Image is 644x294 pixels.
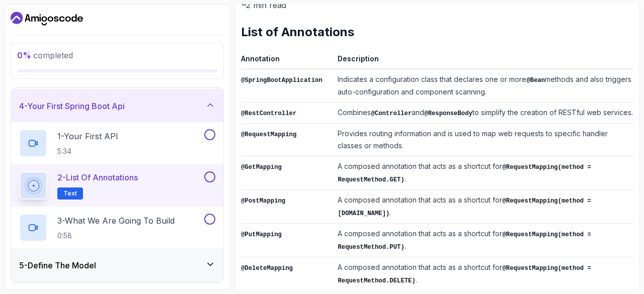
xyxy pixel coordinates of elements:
span: 0 % [17,50,31,60]
button: 4-Your First Spring Boot Api [11,90,223,122]
p: 3 - What We Are Going To Build [57,215,175,227]
button: 1-Your First API5:34 [19,129,215,157]
code: @RequestMapping [241,131,296,138]
button: 2-List of AnnotationsText [19,171,215,200]
td: Indicates a configuration class that declares one or more methods and also triggers auto-configur... [334,69,633,103]
td: A composed annotation that acts as a shortcut for . [334,190,633,224]
p: 0:58 [57,231,175,241]
span: completed [17,50,73,60]
button: 5-Define The Model [11,249,223,281]
code: @PostMapping [241,198,285,205]
th: Annotation [241,52,334,69]
h2: List of Annotations [241,24,633,40]
code: @Bean [526,77,545,84]
code: @Controller [371,110,412,117]
a: Dashboard [11,11,83,27]
td: Combines and to simplify the creation of RESTful web services. [334,103,633,124]
p: 1 - Your First API [57,130,118,142]
span: Text [63,189,77,198]
code: @SpringBootApplication [241,77,323,84]
p: 2 - List of Annotations [57,171,138,183]
td: A composed annotation that acts as a shortcut for . [334,257,633,291]
code: @RestController [241,110,296,117]
h3: 4 - Your First Spring Boot Api [19,100,125,112]
td: Provides routing information and is used to map web requests to specific handler classes or methods. [334,124,633,156]
code: @PutMapping [241,231,282,238]
code: @DeleteMapping [241,265,293,272]
td: A composed annotation that acts as a shortcut for . [334,156,633,190]
p: 5:34 [57,146,118,156]
th: Description [334,52,633,69]
button: 3-What We Are Going To Build0:58 [19,214,215,242]
code: @ResponseBody [424,110,472,117]
td: A composed annotation that acts as a shortcut for . [334,224,633,257]
h3: 5 - Define The Model [19,259,96,271]
code: @GetMapping [241,164,282,171]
